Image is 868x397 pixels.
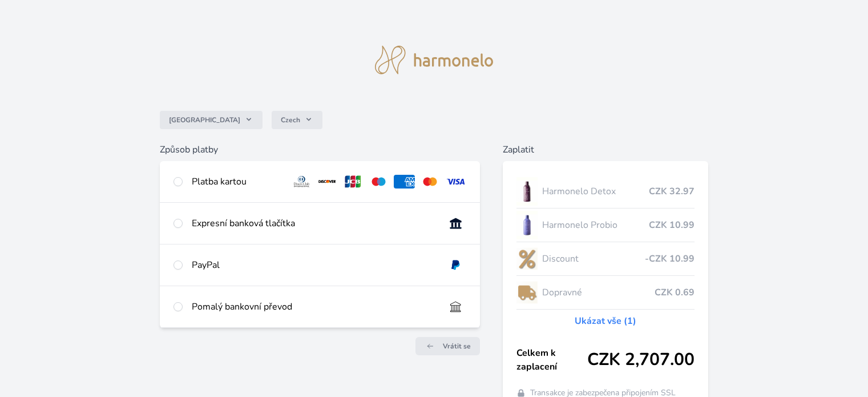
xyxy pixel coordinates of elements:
[645,252,695,266] span: -CZK 10.99
[516,177,538,206] img: DETOX_se_stinem_x-lo.jpg
[192,175,282,189] div: Platba kartou
[192,258,435,272] div: PayPal
[516,346,587,374] span: Celkem k zaplacení
[516,278,538,307] img: delivery-lo.png
[160,111,263,129] button: [GEOGRAPHIC_DATA]
[542,252,644,266] span: Discount
[445,175,466,189] img: visa.svg
[542,185,648,198] span: Harmonelo Detox
[192,300,435,314] div: Pomalý bankovní převod
[342,175,364,189] img: jcb.svg
[281,115,300,125] span: Czech
[516,211,538,239] img: CLEAN_PROBIO_se_stinem_x-lo.jpg
[649,185,695,198] span: CZK 32.97
[445,300,466,314] img: bankTransfer_IBAN.svg
[375,46,494,74] img: logo.svg
[516,244,538,273] img: discount-lo.png
[445,258,466,272] img: paypal.svg
[575,314,636,328] a: Ukázat vše (1)
[445,216,466,230] img: onlineBanking_CZ.svg
[317,175,338,189] img: discover.svg
[394,175,415,189] img: amex.svg
[542,218,648,232] span: Harmonelo Probio
[160,143,479,157] h6: Způsob platby
[368,175,389,189] img: maestro.svg
[169,115,240,125] span: [GEOGRAPHIC_DATA]
[503,143,708,157] h6: Zaplatit
[587,350,695,370] span: CZK 2,707.00
[542,286,654,299] span: Dopravné
[649,218,695,232] span: CZK 10.99
[419,175,441,189] img: mc.svg
[291,175,312,189] img: diners.svg
[192,216,435,230] div: Expresní banková tlačítka
[272,111,322,129] button: Czech
[655,286,695,299] span: CZK 0.69
[415,337,480,355] a: Vrátit se
[443,342,471,351] span: Vrátit se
